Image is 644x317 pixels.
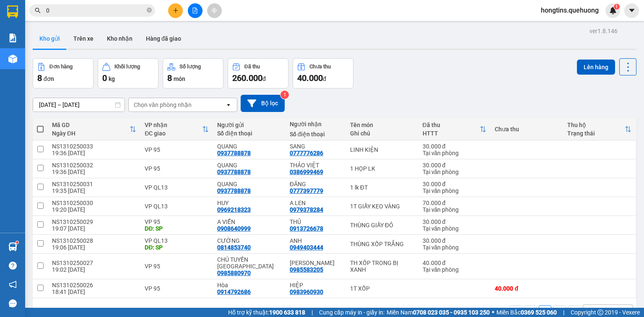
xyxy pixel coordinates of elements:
[290,282,342,288] div: HIỆP
[217,143,281,150] div: QUANG
[98,58,158,88] button: Khối lượng0kg
[312,308,313,317] span: |
[309,64,331,70] div: Chưa thu
[192,8,198,13] span: file-add
[168,3,183,18] button: plus
[597,309,603,315] span: copyright
[423,218,487,225] div: 30.000 đ
[52,244,136,251] div: 19:06 [DATE]
[350,260,414,273] div: TH XỐP TRONG BỊ XANH
[9,299,17,307] span: message
[567,122,625,128] div: Thu hộ
[589,26,618,36] div: ver 1.8.146
[145,165,209,172] div: VP 95
[423,225,487,232] div: Tại văn phòng
[52,288,136,295] div: 18:41 [DATE]
[290,131,342,138] div: Số điện thoại
[423,200,487,206] div: 70.000 đ
[217,244,251,251] div: 0814853740
[217,187,251,194] div: 0937788878
[290,206,323,213] div: 0979378284
[174,75,185,82] span: món
[290,225,323,232] div: 0913726678
[423,169,487,175] div: Tại văn phòng
[217,200,281,206] div: HUY
[52,181,136,187] div: NS1310250031
[145,263,209,270] div: VP 95
[52,169,136,175] div: 19:36 [DATE]
[290,150,323,156] div: 0777776286
[33,58,93,88] button: Đơn hàng8đơn
[423,266,487,273] div: Tại văn phòng
[52,206,136,213] div: 19:20 [DATE]
[413,309,490,316] strong: 0708 023 035 - 0935 103 250
[52,237,136,244] div: NS1310250028
[228,58,288,88] button: Đã thu260.000đ
[52,218,136,225] div: NS1310250029
[290,237,342,244] div: ANH
[173,8,179,13] span: plus
[217,256,281,270] div: CHÚ TUYẾN THUẾ
[163,58,223,88] button: Số lượng8món
[52,130,130,137] div: Ngày ĐH
[139,29,188,49] button: Hàng đã giao
[290,143,342,150] div: SANG
[102,73,107,83] span: 0
[423,206,487,213] div: Tại văn phòng
[9,262,17,270] span: question-circle
[145,244,209,251] div: DĐ: SP
[52,122,130,128] div: Mã GD
[145,237,209,244] div: VP QL13
[290,288,323,295] div: 0983960930
[100,29,139,49] button: Kho nhận
[217,150,251,156] div: 0937788878
[615,4,618,10] span: 1
[49,64,73,70] div: Đơn hàng
[350,203,414,210] div: 1T GIẤY KEO VÀNG
[350,165,414,172] div: 1 HỌP LK
[52,162,136,169] div: NS1310250032
[145,225,209,232] div: DĐ: SP
[217,270,251,276] div: 0985880970
[217,181,281,187] div: QUANG
[588,307,618,316] div: 100 / trang
[495,126,559,133] div: Chưa thu
[145,203,209,210] div: VP QL13
[207,3,222,18] button: aim
[350,146,414,153] div: LINH KIỆN
[145,218,209,225] div: VP 95
[211,8,217,13] span: aim
[628,7,636,14] span: caret-down
[52,282,136,288] div: NS1310250026
[48,118,140,140] th: Toggle SortBy
[423,237,487,244] div: 30.000 đ
[217,282,281,288] div: Hòa
[609,7,617,14] img: icon-new-feature
[350,184,414,191] div: 1 lk ĐT
[423,187,487,194] div: Tại văn phòng
[52,266,136,273] div: 19:02 [DATE]
[280,91,289,99] sup: 1
[217,162,281,169] div: QUANG
[290,187,323,194] div: 0777397779
[423,162,487,169] div: 30.000 đ
[614,4,620,10] sup: 1
[350,241,414,247] div: THÙNG XỐP TRẮNG
[228,308,305,317] span: Hỗ trợ kỹ thuật:
[269,309,305,316] strong: 1900 633 818
[8,55,17,63] img: warehouse-icon
[290,244,323,251] div: 0949403444
[290,266,323,273] div: 0985583205
[7,5,18,18] img: logo-vxr
[114,64,140,70] div: Khối lượng
[495,285,559,292] div: 40.000 đ
[423,181,487,187] div: 30.000 đ
[217,169,251,175] div: 0937788878
[423,143,487,150] div: 30.000 đ
[145,285,209,292] div: VP 95
[567,130,625,137] div: Trạng thái
[46,6,145,15] input: Tìm tên, số ĐT hoặc mã đơn
[37,73,42,83] span: 8
[188,3,203,18] button: file-add
[179,64,201,70] div: Số lượng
